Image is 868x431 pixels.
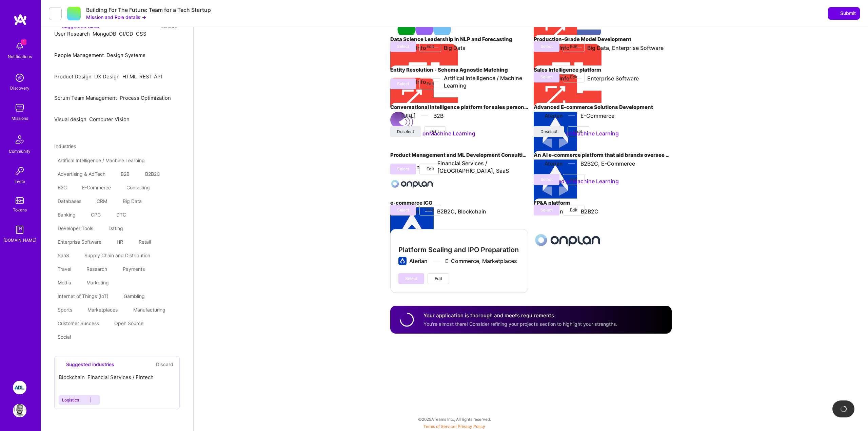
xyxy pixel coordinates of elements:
[534,74,577,118] img: Company logo
[62,397,79,402] span: Logistics
[21,39,26,45] span: 1
[87,374,154,380] span: Financial Services / Fintech
[534,151,672,160] h4: An AI e-commerce platform that aid brands oversee creation and delivery of products, through auto...
[427,166,434,172] span: Edit
[112,295,114,298] i: icon Close
[534,112,577,155] img: Company logo
[390,163,434,206] img: Company logo
[135,237,160,247] div: Retail
[423,312,617,319] h4: Your application is thorough and meets requirements.
[568,163,575,164] img: divider
[421,115,428,116] img: divider
[154,241,157,243] i: icon Close
[104,213,106,216] i: icon Close
[120,95,171,101] span: Process Optimization
[56,108,61,113] i: Reject
[129,213,132,216] i: icon Close
[141,80,146,86] i: Accept
[427,207,434,213] span: Edit
[545,44,664,52] div: ZoomInfo Big Data, Enterprise Software
[428,273,449,284] button: Edit
[56,123,61,128] i: Accept
[13,404,26,417] img: User Avatar
[83,397,88,402] i: Accept
[142,169,169,180] div: B2B2C
[96,227,99,230] i: icon Close
[423,321,617,327] span: You're almost there! Consider refining your projects section to highlight your strengths.
[13,164,26,178] img: Invite
[94,73,120,80] span: UX Design
[545,75,639,82] div: ZoomInfo Enterprise Software
[390,65,528,74] h4: Entity Resolution - Schema Agnostic Matching
[96,80,101,86] i: Accept
[534,126,564,137] button: Deselect
[93,397,98,402] i: Reject
[95,38,100,43] i: Accept
[139,73,162,80] span: REST API
[390,35,528,44] h4: Data Science Leadership in NLP and Forecasting
[148,159,151,162] i: icon Close
[54,250,78,261] div: SaaS
[79,213,81,216] i: icon Close
[111,318,153,329] div: Open Source
[401,208,486,215] div: Aterian B2B2C, Blockchain
[832,11,837,16] i: icon SendLight
[110,268,113,270] i: icon Close
[390,103,528,112] h4: Conversational intelligence platform for sales personas in Zoominfo
[56,59,61,64] i: Accept
[534,103,672,112] h4: Advanced E-commerce Solutions Development
[117,169,139,180] div: B2B
[124,80,130,86] i: Accept
[54,169,115,180] div: Advertising & AdTech
[93,31,116,37] span: MongoDB
[54,95,117,101] span: Scrum Team Management
[424,126,446,137] button: Edit
[110,200,113,203] i: icon Close
[54,264,80,275] div: Travel
[126,227,129,230] i: icon Close
[15,178,25,185] div: Invite
[390,126,421,137] button: Deselect
[104,241,107,243] i: icon Close
[56,38,61,43] i: Accept
[56,65,61,70] i: Reject
[112,281,115,284] i: icon Close
[121,308,123,311] i: icon Close
[419,205,441,215] button: Edit
[72,254,75,257] i: icon Close
[59,362,63,367] i: icon SuggestedTeams
[120,291,154,302] div: Gambling
[427,81,434,87] span: Edit
[534,122,672,145] div: Matched on Machine Learning
[56,129,61,134] i: Reject
[84,200,87,203] i: icon Close
[828,7,860,19] div: null
[41,411,868,428] div: © 2025 ATeams Inc., All rights reserved.
[119,31,133,37] span: CI/CD
[390,207,434,251] img: Company logo
[93,196,116,207] div: CRM
[54,237,111,247] div: Enterprise Software
[54,332,80,342] div: Social
[153,186,156,189] i: icon Close
[54,304,81,315] div: Sports
[16,197,24,204] img: tokens
[568,115,575,116] img: divider
[832,10,856,17] span: Submit
[3,237,36,244] div: [DOMAIN_NAME]
[123,182,159,193] div: Consulting
[122,73,137,80] span: HTML
[54,223,102,234] div: Developer Tools
[390,122,528,145] div: Matched on Machine Learning
[54,116,86,123] span: Visual design
[534,170,672,193] div: Matched on Machine Learning
[56,102,61,107] i: Accept
[419,164,441,174] button: Edit
[136,31,146,37] span: CSS
[81,250,159,261] div: Supply Chain and Distribution
[12,115,28,122] div: Missions
[54,277,80,288] div: Media
[575,129,582,135] span: Edit
[423,424,485,429] span: |
[54,318,108,329] div: Customer Success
